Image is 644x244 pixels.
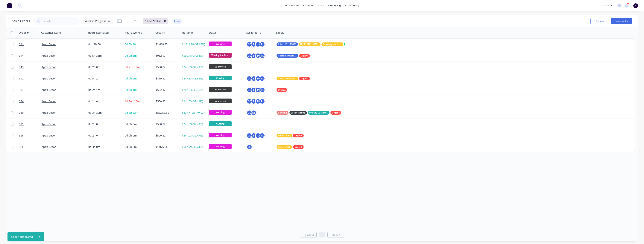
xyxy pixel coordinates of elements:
span: Urgent [294,134,302,137]
div: Margin ($) [182,31,194,35]
div: $242.53 (32.56%) [182,88,205,92]
span: Cutting [209,76,232,80]
a: dashboard [283,3,301,8]
div: $241.03 (32.49%) [182,99,205,103]
div: DC [247,99,252,104]
a: Apex Decor [42,134,56,137]
a: 329 [19,119,42,130]
div: 0d 5h 33m [88,54,120,58]
span: 0d 0h 1m [125,88,137,92]
div: 0d 2h 1m [88,88,120,92]
div: RL [259,87,265,93]
div: 0d 2h 0m [88,122,120,126]
a: Apex Decor [42,111,56,114]
button: Filters:Status [143,18,168,24]
span: 343 [19,65,24,69]
div: 0d 5h 2m [88,77,120,80]
div: L [255,42,261,47]
div: 0d 2h 0m [88,65,120,69]
div: DC [247,53,252,59]
span: Urgent [278,88,286,92]
span: 330 [19,111,24,115]
span: Submitted [209,64,232,69]
button: Customer Name; [PERSON_NAME]'s MetalsUrgent [277,54,310,58]
div: $85,756.65 [156,111,178,115]
span: 326 [19,134,24,137]
span: Welding [209,42,232,46]
span: 0d 0h 0m [125,122,137,126]
span: Urgent [294,145,302,149]
div: $500.82 [156,65,178,69]
div: RL [259,133,265,138]
div: $241.03 (32.49%) [182,134,205,137]
button: OE [247,144,252,150]
a: Apex Decor [42,99,56,103]
div: $500.82 [156,99,178,103]
div: DC [247,110,252,116]
div: Assigned To [246,31,261,35]
div: $82,471.28 (49.02%) [182,111,205,115]
span: 0d 21h 19m [125,65,140,69]
div: L [255,133,261,138]
a: Apex Decor [42,65,56,69]
div: Order duplicated [11,235,33,239]
span: Urgent [301,54,308,58]
span: Priority Customer [309,111,328,115]
span: Filters: Status [145,19,161,23]
div: productivity [343,3,361,8]
div: RL [259,53,265,59]
button: Urgent [277,88,287,92]
a: Apex Decor [42,77,56,80]
div: $419.53 (33.86%) [182,77,205,80]
a: Page 1 is your current page [319,232,325,237]
a: Apex Decor [42,145,56,149]
span: 336 [19,99,24,103]
a: Apex Decor [42,42,56,46]
span: 0d 0h 0m [125,145,137,149]
span: × [38,234,41,239]
div: sales [315,3,326,8]
button: DCFPRL [247,99,265,104]
div: $932.97 [156,54,178,58]
span: Welding [209,110,232,115]
span: 0d 0h 2m [125,77,137,80]
span: Project ABC [278,145,291,149]
span: Customer Name; [PERSON_NAME]'s Metals [278,54,297,58]
div: settings [600,3,614,8]
a: 341 [19,39,42,50]
span: 0d 0h 0m [125,134,137,137]
span: Client Name: [PERSON_NAME]'s Jewellery Store [278,77,297,80]
div: 0d 2h 0m [88,99,120,103]
div: F [251,53,256,59]
div: Status [209,31,217,35]
span: Project ABC [278,134,291,137]
div: P [255,76,261,81]
div: F [251,87,256,93]
div: OE [251,110,256,116]
div: 0d 3h 32m [88,111,120,115]
a: Apex Decor [42,54,56,57]
span: 342 [19,77,24,80]
div: $560.78 (37.54%) [182,54,205,58]
div: DC [247,42,252,47]
div: $500.82 [156,122,178,126]
span: 344 [19,54,24,58]
div: $1,075.66 [156,145,178,149]
button: Close [35,232,44,241]
div: $2,668.85 [156,42,178,46]
span: 0d 5h 28m [125,42,138,46]
span: Previous [304,233,315,237]
button: Options [590,18,609,24]
div: RL [259,76,265,81]
div: $502.32 [156,88,178,92]
input: Search... [43,17,80,25]
div: 0d 2h 0m [88,134,120,137]
div: purchasing [326,3,343,8]
span: Laser cutting [291,111,305,115]
span: 320 [19,145,24,149]
span: Submitted [209,99,232,103]
button: Reset [173,19,182,24]
div: Hours Worked [124,31,142,35]
div: $819.32 [156,77,178,80]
